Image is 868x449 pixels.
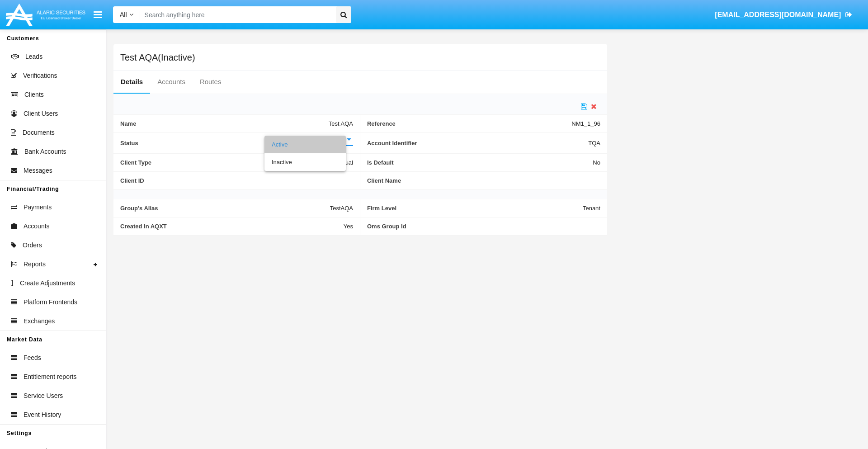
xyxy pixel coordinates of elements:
span: TestAQA [330,205,353,212]
span: Individual [328,159,353,166]
span: Group's Alias [120,205,330,212]
span: Create Adjustments [20,279,75,288]
span: Exchanges [24,317,55,326]
span: Status [120,133,272,153]
span: Firm Level [367,205,583,212]
h5: Test AQA(Inactive) [120,54,195,61]
span: Feeds [24,353,41,363]
span: Documents [23,128,55,137]
span: Yes [344,223,353,230]
span: Orders [23,241,42,250]
span: Messages [24,166,52,175]
span: Name [120,120,329,127]
span: Clients [24,90,44,99]
span: Entitlement reports [24,372,77,382]
a: [EMAIL_ADDRESS][DOMAIN_NAME] [711,2,857,28]
span: Client ID [120,177,353,184]
span: TQA [588,138,600,148]
img: Logo image [5,1,87,28]
span: Verifications [23,71,57,80]
input: Search [140,6,333,23]
span: Event History [24,410,61,420]
span: Account Identifier [367,138,588,148]
span: Tenant [583,205,600,212]
span: Payments [24,203,52,212]
span: Client Name [367,177,600,184]
span: Is Default [367,159,593,166]
span: Reference [367,120,571,127]
span: Oms Group Id [367,223,600,230]
span: Reports [24,260,46,269]
span: All [120,11,127,18]
span: Client Users [24,109,58,118]
span: Accounts [24,222,50,231]
span: Created in AQXT [120,223,344,230]
a: Routes [193,71,229,93]
span: Platform Frontends [24,298,77,307]
a: All [113,10,140,19]
span: [EMAIL_ADDRESS][DOMAIN_NAME] [715,11,841,19]
span: Test AQA [329,120,353,127]
a: Accounts [150,71,193,93]
span: Service Users [24,391,63,401]
span: No [593,159,600,166]
span: Client Type [120,159,328,166]
span: Leads [25,52,42,61]
a: Details [113,71,150,93]
span: Active [272,136,288,143]
span: NM1_1_96 [571,120,600,127]
span: Bank Accounts [24,147,66,156]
